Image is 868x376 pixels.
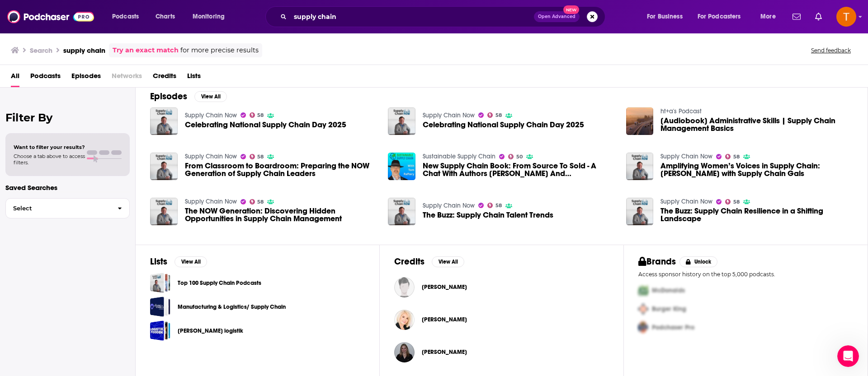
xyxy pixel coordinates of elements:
button: open menu [692,9,754,24]
span: Celebrating National Supply Chain Day 2025 [423,121,584,129]
span: Monitoring [193,10,225,23]
span: 50 [516,155,523,159]
a: The Buzz: Supply Chain Talent Trends [423,211,553,219]
a: Top 100 Supply Chain Podcasts [150,273,170,293]
span: Want to filter your results? [14,144,85,150]
a: Podcasts [30,69,61,87]
img: Lukas VanLaecken [394,277,415,297]
input: Search podcasts, credits, & more... [290,9,534,24]
a: Supply Chain Now [185,153,237,160]
a: Dr. Nada Sanders [422,316,467,323]
span: All [11,69,19,87]
button: View All [432,256,464,267]
a: ListsView All [150,256,207,267]
h3: supply chain [63,46,105,55]
span: Choose a tab above to access filters. [14,153,85,166]
img: Podchaser - Follow, Share and Rate Podcasts [7,8,94,25]
a: Top 100 Supply Chain Podcasts [178,278,261,288]
img: First Pro Logo [635,281,652,300]
button: Dr. Nada SandersDr. Nada Sanders [394,305,609,334]
span: 58 [257,113,264,117]
span: 58 [495,113,502,117]
a: [Audiobook] Administrative Skills | Supply Chain Management Basics [626,107,654,135]
img: Amplifying Women’s Voices in Supply Chain: Liz Raman with Supply Chain Gals [626,153,654,180]
a: Show notifications dropdown [811,9,826,24]
a: Supply Chain Now [423,111,475,119]
a: 58 [250,199,264,204]
img: Julie Dedene [394,342,415,362]
span: Credits [153,69,176,87]
img: Celebrating National Supply Chain Day 2025 [388,107,415,135]
a: Try an exact match [113,45,179,56]
a: Manufacturing & Logistics/ Supply Chain [150,297,170,317]
button: Unlock [679,256,718,267]
img: The Buzz: Supply Chain Resilience in a Shifting Landscape [626,198,654,225]
a: Supply Chain Now [660,198,712,205]
a: Sustainable Supply Chain [423,153,495,160]
a: 58 [487,112,502,118]
button: Send feedback [808,46,854,54]
a: EpisodesView All [150,91,227,102]
span: for more precise results [180,45,259,56]
span: 58 [257,200,264,204]
img: New Supply Chain Book: From Source To Sold - A Chat With Authors Knut Alicke And Radu Palamariu [388,153,415,180]
span: New Supply Chain Book: From Source To Sold - A Chat With Authors [PERSON_NAME] And [PERSON_NAME] [423,162,615,177]
span: Celebrating National Supply Chain Day 2025 [185,121,346,129]
a: [Audiobook] Administrative Skills | Supply Chain Management Basics [660,117,853,132]
a: Julie Dedene [422,348,467,356]
a: Lists [187,69,201,87]
span: More [760,10,776,23]
span: Logged in as tmetzger [836,7,856,27]
a: Charts [150,9,180,24]
span: For Podcasters [698,10,741,23]
a: Episodes [71,69,101,87]
span: For Business [647,10,683,23]
iframe: Intercom live chat [837,345,859,367]
span: [PERSON_NAME] [422,283,467,291]
button: open menu [754,9,787,24]
h2: Brands [638,256,676,267]
span: 58 [257,155,264,159]
span: Select [6,205,110,211]
a: Dr. Nada Sanders [394,310,415,330]
button: Open AdvancedNew [534,11,580,22]
a: 58 [250,112,264,118]
h2: Episodes [150,91,187,102]
a: The NOW Generation: Discovering Hidden Opportunities in Supply Chain Management [185,207,377,223]
a: The Buzz: Supply Chain Resilience in a Shifting Landscape [660,207,853,223]
a: 58 [725,154,740,159]
h2: Filter By [5,111,130,124]
button: open menu [641,9,694,24]
span: 58 [733,200,740,204]
button: View All [194,91,227,102]
a: Lukas VanLaecken [422,283,467,291]
button: open menu [186,9,236,24]
span: [PERSON_NAME] [422,348,467,356]
a: Manufacturing & Logistics/ Supply Chain [178,302,286,312]
a: Supply Chain Now [185,198,237,205]
button: Show profile menu [836,7,856,27]
a: Poddar om logistik [150,320,170,341]
button: open menu [106,9,151,24]
h2: Credits [394,256,425,267]
a: The NOW Generation: Discovering Hidden Opportunities in Supply Chain Management [150,198,178,225]
a: CreditsView All [394,256,464,267]
a: Supply Chain Now [660,153,712,160]
span: 58 [733,155,740,159]
span: From Classroom to Boardroom: Preparing the NOW Generation of Supply Chain Leaders [185,162,377,177]
div: Search podcasts, credits, & more... [274,6,614,27]
span: [PERSON_NAME] [422,316,467,323]
a: [PERSON_NAME] logistik [178,326,243,336]
img: From Classroom to Boardroom: Preparing the NOW Generation of Supply Chain Leaders [150,153,178,180]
